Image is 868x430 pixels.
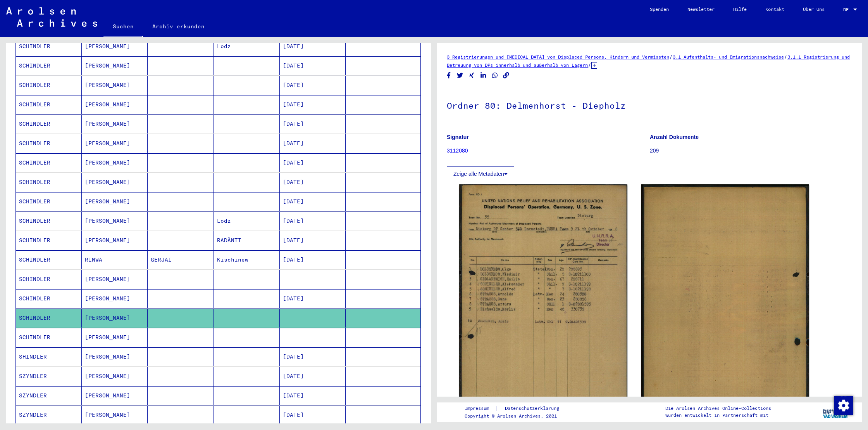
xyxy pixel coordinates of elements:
[214,250,280,269] mat-cell: Kischinew
[148,250,214,269] mat-cell: GERJAI
[650,147,852,155] p: 209
[16,367,82,386] mat-cell: SZYNDLER
[588,61,591,68] span: /
[280,153,346,172] mat-cell: [DATE]
[82,76,148,95] mat-cell: [PERSON_NAME]
[665,405,771,412] p: Die Arolsen Archives Online-Collections
[465,404,568,413] div: |
[280,367,346,386] mat-cell: [DATE]
[16,37,82,56] mat-cell: SCHINDLER
[447,88,852,122] h1: Ordner 80: Delmenhorst - Diepholz
[82,386,148,405] mat-cell: [PERSON_NAME]
[280,114,346,134] mat-cell: [DATE]
[280,173,346,192] mat-cell: [DATE]
[280,250,346,269] mat-cell: [DATE]
[447,166,514,181] button: Zeige alle Metadaten
[82,367,148,386] mat-cell: [PERSON_NAME]
[280,231,346,250] mat-cell: [DATE]
[16,153,82,172] mat-cell: SCHINDLER
[16,76,82,95] mat-cell: SCHINDLER
[82,328,148,347] mat-cell: [PERSON_NAME]
[491,71,499,80] button: Share on WhatsApp
[82,406,148,425] mat-cell: [PERSON_NAME]
[16,309,82,328] mat-cell: SCHINDLER
[103,17,143,37] a: Suchen
[82,192,148,211] mat-cell: [PERSON_NAME]
[650,134,699,140] b: Anzahl Dokumente
[16,56,82,75] mat-cell: SCHINDLER
[447,147,468,154] a: 3112080
[6,7,97,27] img: Arolsen_neg.svg
[280,212,346,231] mat-cell: [DATE]
[82,56,148,75] mat-cell: [PERSON_NAME]
[280,134,346,153] mat-cell: [DATE]
[16,406,82,425] mat-cell: SZYNDLER
[447,134,469,140] b: Signatur
[465,413,568,420] p: Copyright © Arolsen Archives, 2021
[82,309,148,328] mat-cell: [PERSON_NAME]
[82,270,148,289] mat-cell: [PERSON_NAME]
[447,54,669,60] a: 3 Registrierungen und [MEDICAL_DATA] von Displaced Persons, Kindern und Vermissten
[16,173,82,192] mat-cell: SCHINDLER
[16,250,82,269] mat-cell: SCHINDLER
[16,114,82,134] mat-cell: SCHINDLER
[468,71,476,80] button: Share on Xing
[499,404,568,413] a: Datenschutzerklärung
[834,396,852,414] div: Zustimmung ändern
[465,404,495,413] a: Impressum
[82,153,148,172] mat-cell: [PERSON_NAME]
[280,76,346,95] mat-cell: [DATE]
[214,231,280,250] mat-cell: RADÄNTI
[82,347,148,366] mat-cell: [PERSON_NAME]
[82,173,148,192] mat-cell: [PERSON_NAME]
[16,134,82,153] mat-cell: SCHINDLER
[784,53,787,60] span: /
[280,347,346,366] mat-cell: [DATE]
[834,396,853,415] img: Zustimmung ändern
[821,402,850,421] img: yv_logo.png
[669,53,673,60] span: /
[16,328,82,347] mat-cell: SCHINDLER
[82,95,148,114] mat-cell: [PERSON_NAME]
[82,231,148,250] mat-cell: [PERSON_NAME]
[82,289,148,308] mat-cell: [PERSON_NAME]
[143,17,214,36] a: Archiv erkunden
[280,289,346,308] mat-cell: [DATE]
[16,270,82,289] mat-cell: SCHINDLER
[16,231,82,250] mat-cell: SCHINDLER
[280,95,346,114] mat-cell: [DATE]
[16,212,82,231] mat-cell: SCHINDLER
[445,71,453,80] button: Share on Facebook
[280,37,346,56] mat-cell: [DATE]
[214,37,280,56] mat-cell: Lodz
[82,134,148,153] mat-cell: [PERSON_NAME]
[280,406,346,425] mat-cell: [DATE]
[479,71,487,80] button: Share on LinkedIn
[280,56,346,75] mat-cell: [DATE]
[16,95,82,114] mat-cell: SCHINDLER
[280,192,346,211] mat-cell: [DATE]
[456,71,464,80] button: Share on Twitter
[502,71,510,80] button: Copy link
[82,114,148,134] mat-cell: [PERSON_NAME]
[82,212,148,231] mat-cell: [PERSON_NAME]
[214,212,280,231] mat-cell: Lodz
[16,347,82,366] mat-cell: SHINDLER
[665,412,771,419] p: wurden entwickelt in Partnerschaft mit
[16,289,82,308] mat-cell: SCHINDLER
[82,37,148,56] mat-cell: [PERSON_NAME]
[280,386,346,405] mat-cell: [DATE]
[82,250,148,269] mat-cell: RINWA
[16,386,82,405] mat-cell: SZYNDLER
[16,192,82,211] mat-cell: SCHINDLER
[673,54,784,60] a: 3.1 Aufenthalts- und Emigrationsnachweise
[843,7,852,12] span: DE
